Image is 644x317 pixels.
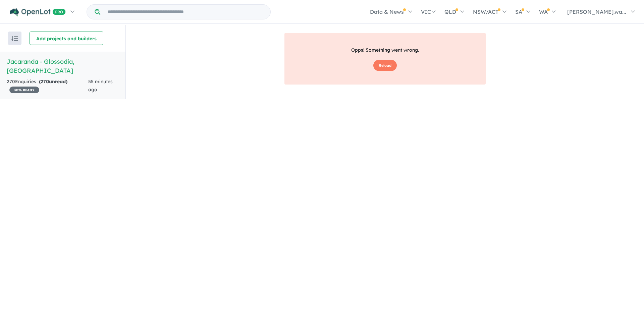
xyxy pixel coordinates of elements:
h5: Jacaranda - Glossodia , [GEOGRAPHIC_DATA] [7,57,119,75]
strong: ( unread) [39,78,67,85]
p: Opps! Something went wrong. [296,46,474,54]
input: Try estate name, suburb, builder or developer [102,5,269,19]
span: 55 minutes ago [88,78,113,93]
button: Reload [373,60,397,71]
span: 30 % READY [9,87,39,93]
div: 270 Enquir ies [7,78,88,94]
button: Add projects and builders [30,32,103,45]
span: 270 [41,78,49,85]
img: sort.svg [11,36,18,41]
img: Openlot PRO Logo White [10,8,66,16]
span: [PERSON_NAME].wa... [567,8,626,15]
